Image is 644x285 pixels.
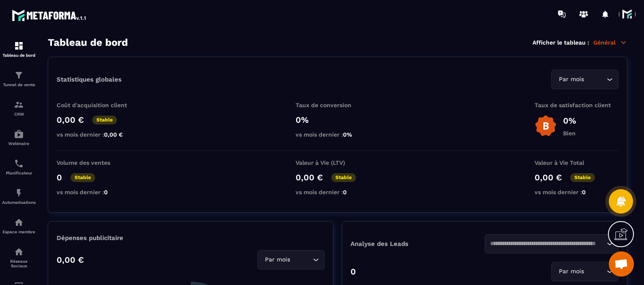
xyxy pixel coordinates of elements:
[2,112,36,116] p: CRM
[343,131,352,138] span: 0%
[296,102,379,108] p: Taux de conversion
[557,267,586,276] span: Par mois
[12,8,87,23] img: logo
[2,240,36,274] a: social-networksocial-networkRéseaux Sociaux
[257,250,325,269] div: Search for option
[14,158,24,169] img: scheduler
[551,70,618,89] div: Search for option
[535,115,557,137] img: b-badge-o.b3b20ee6.svg
[2,259,36,268] p: Réseaux Sociaux
[2,171,36,175] p: Planificateur
[351,240,485,248] p: Analyse des Leads
[92,116,117,124] p: Stable
[593,39,627,46] p: Général
[57,102,140,108] p: Coût d'acquisition client
[331,173,356,182] p: Stable
[2,200,36,205] p: Automatisations
[57,76,122,83] p: Statistiques globales
[2,152,36,182] a: schedulerschedulerPlanificateur
[2,182,36,211] a: automationsautomationsAutomatisations
[586,267,605,276] input: Search for option
[57,159,140,166] p: Volume des ventes
[2,123,36,152] a: automationsautomationsWebinaire
[104,131,123,138] span: 0,00 €
[292,255,311,264] input: Search for option
[2,53,36,58] p: Tableau de bord
[490,239,605,248] input: Search for option
[57,255,84,265] p: 0,00 €
[2,34,36,64] a: formationformationTableau de bord
[263,255,292,264] span: Par mois
[296,189,379,195] p: vs mois dernier :
[57,234,325,242] p: Dépenses publicitaire
[14,70,24,80] img: formation
[535,159,618,166] p: Valeur à Vie Total
[57,172,62,182] p: 0
[563,130,576,137] p: Bien
[532,39,589,46] p: Afficher le tableau :
[2,82,36,87] p: Tunnel de vente
[70,173,95,182] p: Stable
[351,267,356,277] p: 0
[535,102,618,108] p: Taux de satisfaction client
[2,64,36,93] a: formationformationTunnel de vente
[14,129,24,139] img: automations
[296,115,379,125] p: 0%
[485,234,619,253] div: Search for option
[104,189,108,195] span: 0
[586,75,605,84] input: Search for option
[48,37,128,48] h3: Tableau de bord
[570,173,595,182] p: Stable
[551,262,618,281] div: Search for option
[14,41,24,51] img: formation
[343,189,347,195] span: 0
[2,93,36,123] a: formationformationCRM
[2,141,36,146] p: Webinaire
[296,159,379,166] p: Valeur à Vie (LTV)
[2,211,36,240] a: automationsautomationsEspace membre
[57,189,140,195] p: vs mois dernier :
[563,116,576,126] p: 0%
[2,230,36,234] p: Espace membre
[14,217,24,227] img: automations
[535,189,618,195] p: vs mois dernier :
[57,115,84,125] p: 0,00 €
[609,251,634,277] a: Ouvrir le chat
[57,131,140,138] p: vs mois dernier :
[14,188,24,198] img: automations
[557,75,586,84] span: Par mois
[296,131,379,138] p: vs mois dernier :
[296,172,323,182] p: 0,00 €
[535,172,562,182] p: 0,00 €
[14,100,24,110] img: formation
[582,189,586,195] span: 0
[14,247,24,257] img: social-network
